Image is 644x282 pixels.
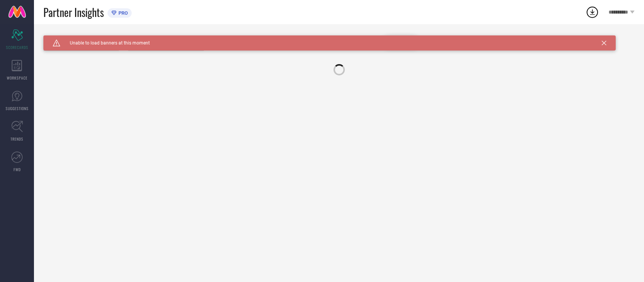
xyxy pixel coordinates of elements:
[43,5,104,20] span: Partner Insights
[60,40,150,46] span: Unable to load banners at this moment
[586,5,599,19] div: Open download list
[6,106,29,111] span: SUGGESTIONS
[7,75,28,81] span: WORKSPACE
[6,44,28,50] span: SCORECARDS
[14,167,21,172] span: FWD
[117,10,128,16] span: PRO
[43,35,119,41] div: Brand
[11,136,23,142] span: TRENDS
